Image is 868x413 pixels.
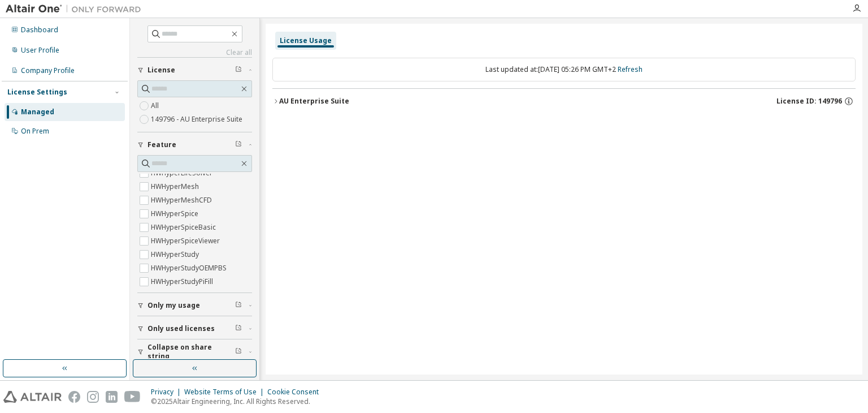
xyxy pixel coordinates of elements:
[124,391,141,403] img: youtube.svg
[3,391,62,403] img: altair_logo.svg
[137,293,252,318] button: Only my usage
[137,58,252,83] button: License
[618,64,643,74] a: Refresh
[776,97,842,106] span: License ID: 149796
[21,127,49,136] div: On Prem
[279,97,349,106] div: AU Enterprise Suite
[151,113,245,126] label: 149796 - AU Enterprise Suite
[137,132,252,157] button: Feature
[151,180,201,193] label: HWHyperMesh
[151,193,214,207] label: HWHyperMeshCFD
[21,25,58,35] div: Dashboard
[147,343,235,361] span: Collapse on share string
[106,391,118,403] img: linkedin.svg
[272,58,856,81] div: Last updated at: [DATE] 05:26 PM GMT+2
[151,221,218,234] label: HWHyperSpiceBasic
[147,66,175,75] span: License
[272,89,856,114] button: AU Enterprise SuiteLicense ID: 149796
[235,301,242,310] span: Clear filter
[280,36,332,45] div: License Usage
[151,99,161,113] label: All
[6,3,147,15] img: Altair One
[267,388,325,397] div: Cookie Consent
[137,316,252,341] button: Only used licenses
[235,66,242,75] span: Clear filter
[137,339,252,364] button: Collapse on share string
[151,388,184,397] div: Privacy
[21,66,75,75] div: Company Profile
[21,107,54,117] div: Managed
[21,46,59,55] div: User Profile
[151,248,201,261] label: HWHyperStudy
[151,261,229,275] label: HWHyperStudyOEMPBS
[68,391,80,403] img: facebook.svg
[151,207,201,221] label: HWHyperSpice
[151,275,215,289] label: HWHyperStudyPiFill
[137,48,252,57] a: Clear all
[235,140,242,149] span: Clear filter
[184,388,267,397] div: Website Terms of Use
[7,88,67,97] div: License Settings
[235,324,242,333] span: Clear filter
[147,324,215,333] span: Only used licenses
[87,391,99,403] img: instagram.svg
[147,140,176,149] span: Feature
[147,301,200,310] span: Only my usage
[235,347,242,356] span: Clear filter
[151,234,222,248] label: HWHyperSpiceViewer
[151,397,325,406] p: © 2025 Altair Engineering, Inc. All Rights Reserved.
